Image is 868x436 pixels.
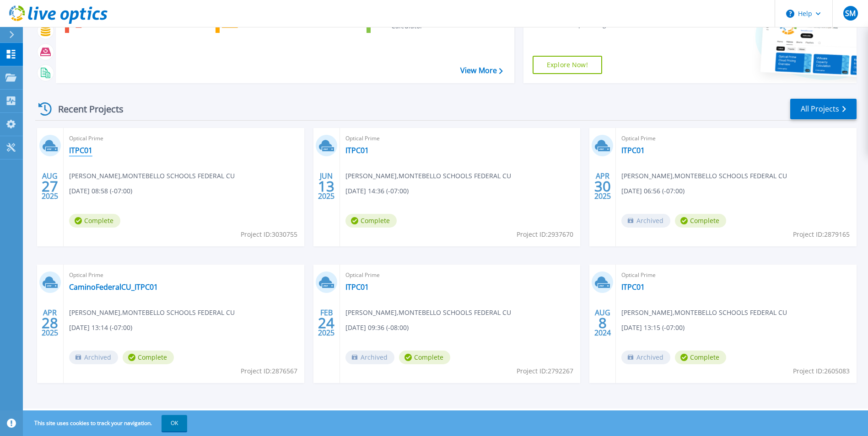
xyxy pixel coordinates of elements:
a: Explore Now! [533,56,602,74]
span: [PERSON_NAME] , MONTEBELLO SCHOOLS FEDERAL CU [621,171,787,181]
span: Complete [399,351,450,364]
a: ITPC01 [621,282,645,292]
span: Archived [621,214,670,228]
a: View More [460,66,503,75]
span: Optical Prime [69,133,299,144]
span: Project ID: 2792267 [517,366,573,376]
span: Optical Prime [69,270,299,280]
span: [DATE] 14:36 (-07:00) [345,186,409,196]
a: ITPC01 [345,282,369,292]
span: Archived [345,351,394,364]
span: [PERSON_NAME] , MONTEBELLO SCHOOLS FEDERAL CU [69,171,235,181]
span: Project ID: 2937670 [517,229,573,239]
a: ITPC01 [345,146,369,155]
span: [DATE] 13:14 (-07:00) [69,323,132,333]
span: [DATE] 13:15 (-07:00) [621,323,685,333]
span: Optical Prime [345,133,575,144]
span: Project ID: 2876567 [241,366,297,376]
span: Archived [621,351,670,364]
span: 13 [318,182,334,190]
span: [DATE] 08:58 (-07:00) [69,186,132,196]
span: [DATE] 06:56 (-07:00) [621,186,685,196]
span: 30 [594,182,611,190]
div: AUG 2024 [594,306,611,340]
div: FEB 2025 [318,306,335,340]
span: Complete [675,214,726,228]
span: Optical Prime [621,133,851,144]
span: This site uses cookies to track your navigation. [25,415,187,431]
div: JUN 2025 [318,170,335,203]
span: [DATE] 09:36 (-08:00) [345,323,409,333]
a: ITPC01 [621,146,645,155]
button: OK [162,415,187,431]
span: Complete [69,214,120,228]
span: [PERSON_NAME] , MONTEBELLO SCHOOLS FEDERAL CU [69,308,235,318]
span: Optical Prime [345,270,575,280]
span: Project ID: 3030755 [241,229,297,239]
span: SM [845,10,856,17]
span: [PERSON_NAME] , MONTEBELLO SCHOOLS FEDERAL CU [345,308,511,318]
a: All Projects [790,99,857,119]
span: Complete [675,351,726,364]
span: Optical Prime [621,270,851,280]
div: Recent Projects [35,98,136,120]
span: 28 [42,319,58,327]
span: Project ID: 2605083 [793,366,850,376]
span: 8 [598,319,607,327]
span: Project ID: 2879165 [793,229,850,239]
a: CaminoFederalCU_ITPC01 [69,282,158,292]
span: [PERSON_NAME] , MONTEBELLO SCHOOLS FEDERAL CU [621,308,787,318]
span: Archived [69,351,118,364]
span: 24 [318,319,334,327]
span: Complete [123,351,174,364]
div: APR 2025 [41,306,59,340]
span: Complete [345,214,397,228]
a: ITPC01 [69,146,92,155]
div: APR 2025 [594,170,611,203]
span: [PERSON_NAME] , MONTEBELLO SCHOOLS FEDERAL CU [345,171,511,181]
span: 27 [42,182,58,190]
div: AUG 2025 [41,170,59,203]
